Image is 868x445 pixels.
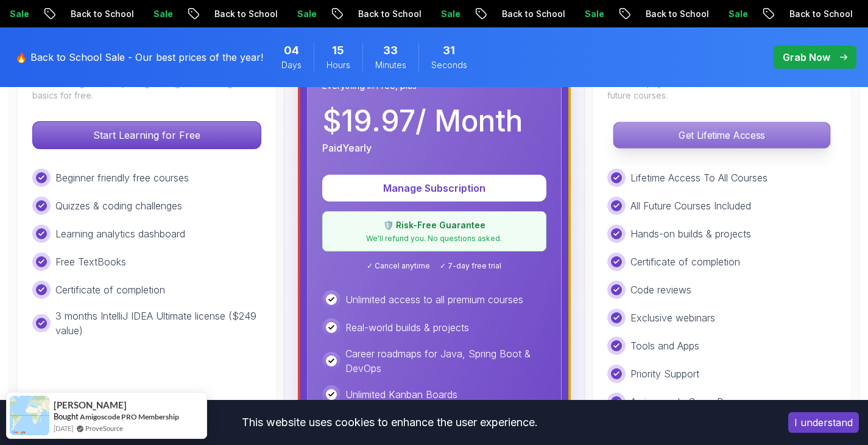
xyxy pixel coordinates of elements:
[322,141,372,155] p: Paid Yearly
[607,77,836,102] p: One-time payment for lifetime access to all current and future courses.
[138,8,221,20] p: Back to School
[54,423,73,433] span: [DATE]
[367,261,430,271] span: ✓ Cancel anytime
[364,8,403,20] p: Sale
[330,219,538,231] p: 🛡️ Risk-Free Guarantee
[281,59,302,71] span: Days
[80,412,179,421] a: Amigoscode PRO Membership
[345,387,457,402] p: Unlimited Kanban Boards
[713,8,796,20] p: Back to School
[652,8,691,20] p: Sale
[33,122,261,149] p: Start Learning for Free
[55,198,182,213] p: Quizzes & coding challenges
[322,175,546,201] button: Manage Subscription
[630,310,715,325] p: Exclusive webinars
[55,170,189,185] p: Beginner friendly free courses
[613,122,830,148] p: Get Lifetime Access
[326,59,350,71] span: Hours
[322,107,523,136] p: $ 19.97 / Month
[630,226,751,241] p: Hands-on builds & projects
[322,182,546,194] a: Manage Subscription
[783,50,830,65] p: Grab Now
[55,254,126,269] p: Free TextBooks
[607,129,836,141] a: Get Lifetime Access
[32,77,261,102] p: Ideal for beginners exploring coding and learning the basics for free.
[630,170,767,185] p: Lifetime Access To All Courses
[10,396,49,435] img: provesource social proof notification image
[9,409,770,436] div: This website uses cookies to enhance the user experience.
[345,292,523,307] p: Unlimited access to all premium courses
[508,8,547,20] p: Sale
[796,8,834,20] p: Sale
[630,394,735,409] p: Amigoscode Swag Box
[630,338,699,353] p: Tools and Apps
[32,121,261,149] button: Start Learning for Free
[337,181,532,195] p: Manage Subscription
[630,282,691,297] p: Code reviews
[630,366,699,381] p: Priority Support
[77,8,116,20] p: Sale
[55,226,185,241] p: Learning analytics dashboard
[332,42,344,59] span: 15 Hours
[55,309,261,338] p: 3 months IntelliJ IDEA Ultimate license ($249 value)
[55,282,165,297] p: Certificate of completion
[375,59,406,71] span: Minutes
[330,234,538,244] p: We'll refund you. No questions asked.
[345,320,469,335] p: Real-world builds & projects
[54,412,79,421] span: Bought
[284,42,299,59] span: 4 Days
[613,122,830,149] button: Get Lifetime Access
[443,42,455,59] span: 31 Seconds
[32,129,261,141] a: Start Learning for Free
[345,346,546,376] p: Career roadmaps for Java, Spring Boot & DevOps
[383,42,398,59] span: 33 Minutes
[85,423,123,433] a: ProveSource
[431,59,467,71] span: Seconds
[569,8,652,20] p: Back to School
[425,8,508,20] p: Back to School
[281,8,364,20] p: Back to School
[221,8,259,20] p: Sale
[630,198,751,213] p: All Future Courses Included
[630,254,740,269] p: Certificate of completion
[15,50,263,65] p: 🔥 Back to School Sale - Our best prices of the year!
[440,261,501,271] span: ✓ 7-day free trial
[788,412,859,433] button: Accept cookies
[54,400,127,410] span: [PERSON_NAME]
